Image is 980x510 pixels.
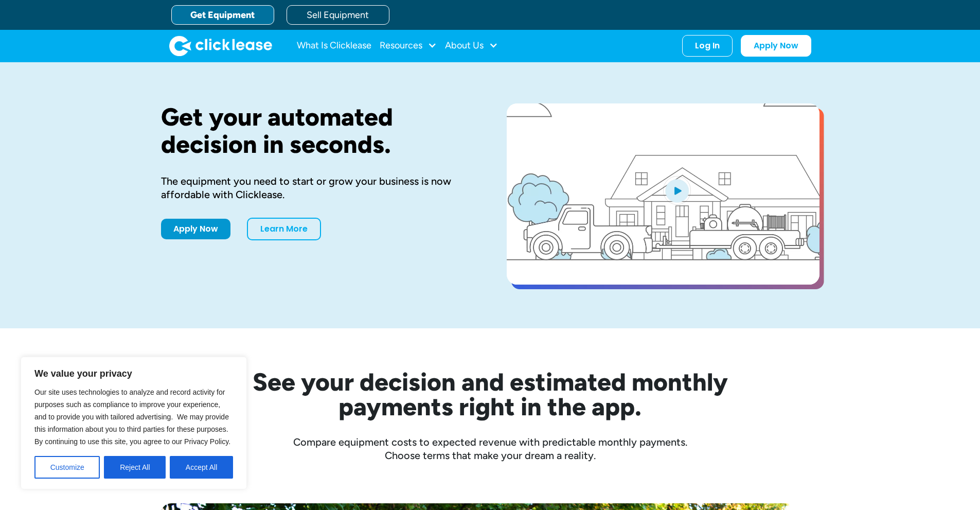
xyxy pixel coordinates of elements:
[161,219,230,239] a: Apply Now
[21,357,247,489] div: We value your privacy
[169,36,272,56] img: Clicklease logo
[380,36,437,56] div: Resources
[695,41,720,51] div: Log In
[161,174,474,201] div: The equipment you need to start or grow your business is now affordable with Clicklease.
[161,103,474,158] h1: Get your automated decision in seconds.
[104,456,166,479] button: Reject All
[507,103,819,285] a: open lightbox
[169,36,272,56] a: home
[445,36,498,56] div: About Us
[34,456,100,479] button: Customize
[161,435,819,462] div: Compare equipment costs to expected revenue with predictable monthly payments. Choose terms that ...
[663,176,691,205] img: Blue play button logo on a light blue circular background
[247,218,321,240] a: Learn More
[170,456,233,479] button: Accept All
[34,388,230,446] span: Our site uses technologies to analyze and record activity for purposes such as compliance to impr...
[202,370,778,419] h2: See your decision and estimated monthly payments right in the app.
[297,36,371,56] a: What Is Clicklease
[287,5,389,25] a: Sell Equipment
[34,367,233,380] p: We value your privacy
[171,5,274,25] a: Get Equipment
[741,35,811,57] a: Apply Now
